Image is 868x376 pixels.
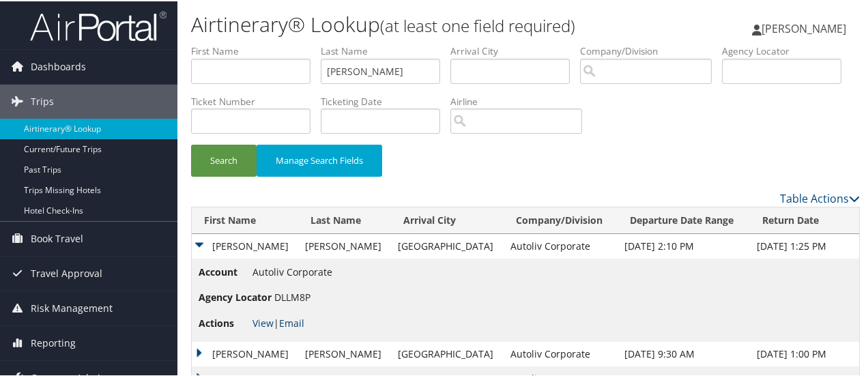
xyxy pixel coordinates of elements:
span: [PERSON_NAME] [762,20,846,35]
span: Trips [31,83,54,117]
span: Account [199,263,250,278]
a: View [252,315,274,328]
h1: Airtinerary® Lookup [191,9,637,38]
span: Risk Management [31,290,113,324]
th: Departure Date Range: activate to sort column ascending [618,206,749,233]
span: Reporting [31,325,76,359]
a: Table Actions [780,190,860,205]
label: Ticket Number [191,93,321,107]
th: Last Name: activate to sort column ascending [298,206,391,233]
td: [PERSON_NAME] [298,341,391,365]
td: [PERSON_NAME] [192,233,298,257]
a: Email [279,315,304,328]
th: First Name: activate to sort column ascending [192,206,298,233]
span: Agency Locator [199,289,272,304]
img: airportal-logo.png [30,9,167,41]
td: Autoliv Corporate [504,233,618,257]
label: Arrival City [450,43,580,57]
span: DLLM8P [274,289,310,302]
td: Autoliv Corporate [504,341,618,365]
td: [PERSON_NAME] [298,233,391,257]
label: Agency Locator [722,43,852,57]
label: Last Name [321,43,450,57]
td: [DATE] 1:00 PM [750,341,859,365]
span: Autoliv Corporate [252,264,332,277]
td: [PERSON_NAME] [192,341,298,365]
button: Manage Search Fields [257,143,382,175]
small: (at least one field required) [380,13,575,35]
span: Dashboards [31,48,86,83]
td: [GEOGRAPHIC_DATA] [391,233,504,257]
span: Book Travel [31,220,83,255]
label: Airline [450,93,592,107]
td: [GEOGRAPHIC_DATA] [391,341,504,365]
span: | [252,315,304,328]
span: Actions [199,315,250,330]
label: Ticketing Date [321,93,450,107]
button: Search [191,143,257,175]
th: Arrival City: activate to sort column ascending [391,206,504,233]
label: Company/Division [580,43,722,57]
td: [DATE] 2:10 PM [618,233,749,257]
td: [DATE] 1:25 PM [750,233,859,257]
span: Travel Approval [31,255,102,289]
label: First Name [191,43,321,57]
th: Return Date: activate to sort column ascending [750,206,859,233]
th: Company/Division [504,206,618,233]
td: [DATE] 9:30 AM [618,341,749,365]
a: [PERSON_NAME] [752,7,860,48]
